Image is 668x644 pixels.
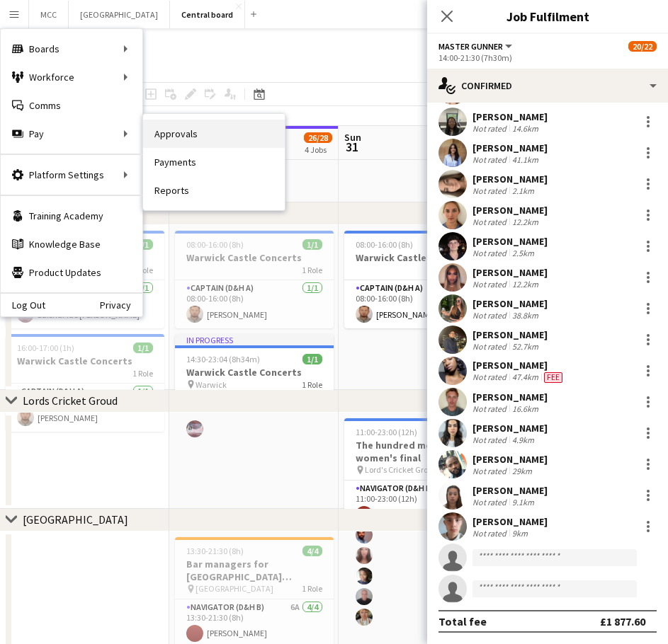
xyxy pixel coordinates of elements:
[342,139,361,155] span: 31
[509,497,537,507] div: 9.1km
[472,297,548,310] div: [PERSON_NAME]
[344,280,503,328] app-card-role: Captain (D&H A)1/108:00-16:00 (8h)[PERSON_NAME]
[472,528,509,539] div: Not rated
[305,144,332,155] div: 4 Jobs
[23,393,118,408] div: Lords Cricket Groud
[302,265,322,275] span: 1 Role
[143,120,285,148] a: Approvals
[29,1,69,28] button: MCC
[472,217,509,227] div: Not rated
[175,395,334,443] app-card-role: Navigator (D&H B)10A1/114:30-23:04 (8h34m)LuishaMae [PERSON_NAME]
[302,546,322,556] span: 4/4
[509,466,535,476] div: 29km
[427,69,668,103] div: Confirmed
[1,35,142,63] div: Boards
[344,439,503,464] h3: The hundred men's and women's final
[170,1,245,28] button: Central board
[133,343,153,353] span: 1/1
[472,185,509,196] div: Not rated
[186,239,244,250] span: 08:00-16:00 (8h)
[175,558,334,583] h3: Bar managers for [GEOGRAPHIC_DATA] [PERSON_NAME]
[509,248,537,258] div: 2.5km
[1,161,142,189] div: Platform Settings
[438,41,514,52] button: Master Gunner
[544,372,562,383] span: Fee
[356,239,413,250] span: 08:00-16:00 (8h)
[427,7,668,25] h3: Job Fulfilment
[132,368,153,379] span: 1 Role
[186,354,260,364] span: 14:30-23:04 (8h34m)
[472,484,548,497] div: [PERSON_NAME]
[143,176,285,205] a: Reports
[509,310,541,321] div: 38.8km
[472,497,509,507] div: Not rated
[175,231,334,328] div: 08:00-16:00 (8h)1/1Warwick Castle Concerts1 RoleCaptain (D&H A)1/108:00-16:00 (8h)[PERSON_NAME]
[509,372,541,383] div: 47.4km
[472,391,548,403] div: [PERSON_NAME]
[472,466,509,476] div: Not rated
[509,185,537,196] div: 2.1km
[472,248,509,258] div: Not rated
[344,131,361,144] span: Sun
[175,280,334,328] app-card-role: Captain (D&H A)1/108:00-16:00 (8h)[PERSON_NAME]
[356,427,417,437] span: 11:00-23:00 (12h)
[186,546,244,556] span: 13:30-21:30 (8h)
[304,132,332,143] span: 26/28
[1,202,142,230] a: Training Academy
[438,52,657,63] div: 14:00-21:30 (7h30m)
[344,251,503,264] h3: Warwick Castle Concerts
[509,528,531,539] div: 9km
[143,148,285,176] a: Payments
[6,334,164,432] app-job-card: 16:00-17:00 (1h)1/1Warwick Castle Concerts1 RoleCaptain (D&H A)1/116:00-17:00 (1h)[PERSON_NAME]
[472,328,548,341] div: [PERSON_NAME]
[175,251,334,264] h3: Warwick Castle Concerts
[23,512,128,527] div: [GEOGRAPHIC_DATA]
[472,204,548,217] div: [PERSON_NAME]
[628,41,657,52] span: 20/22
[472,359,565,372] div: [PERSON_NAME]
[175,334,334,443] app-job-card: In progress14:30-23:04 (8h34m)1/1Warwick Castle Concerts Warwick1 RoleNavigator (D&H B)10A1/114:3...
[175,366,334,379] h3: Warwick Castle Concerts
[472,173,548,185] div: [PERSON_NAME]
[302,583,322,594] span: 1 Role
[365,464,443,475] span: Lord's Cricket Ground
[472,372,509,383] div: Not rated
[509,123,541,134] div: 14.6km
[472,435,509,445] div: Not rated
[6,384,164,432] app-card-role: Captain (D&H A)1/116:00-17:00 (1h)[PERSON_NAME]
[509,279,541,289] div: 12.2km
[509,217,541,227] div: 12.2km
[6,355,164,367] h3: Warwick Castle Concerts
[509,341,541,352] div: 52.7km
[472,341,509,352] div: Not rated
[196,583,273,594] span: [GEOGRAPHIC_DATA]
[509,435,537,445] div: 4.9km
[472,279,509,289] div: Not rated
[344,418,503,628] app-job-card: 11:00-23:00 (12h)12/14The hundred men's and women's final Lord's Cricket Ground1 RoleNavigator (D...
[438,41,503,52] span: Master Gunner
[472,403,509,414] div: Not rated
[600,614,645,628] div: £1 877.60
[472,310,509,321] div: Not rated
[100,299,142,311] a: Privacy
[472,142,548,154] div: [PERSON_NAME]
[472,453,548,466] div: [PERSON_NAME]
[472,235,548,248] div: [PERSON_NAME]
[1,63,142,91] div: Workforce
[344,231,503,328] app-job-card: 08:00-16:00 (8h)1/1Warwick Castle Concerts1 RoleCaptain (D&H A)1/108:00-16:00 (8h)[PERSON_NAME]
[302,239,322,250] span: 1/1
[302,379,322,390] span: 1 Role
[472,123,509,134] div: Not rated
[509,403,541,414] div: 16.6km
[472,422,548,435] div: [PERSON_NAME]
[196,379,227,390] span: Warwick
[17,343,74,353] span: 16:00-17:00 (1h)
[472,110,548,123] div: [PERSON_NAME]
[1,258,142,287] a: Product Updates
[1,230,142,258] a: Knowledge Base
[1,299,45,311] a: Log Out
